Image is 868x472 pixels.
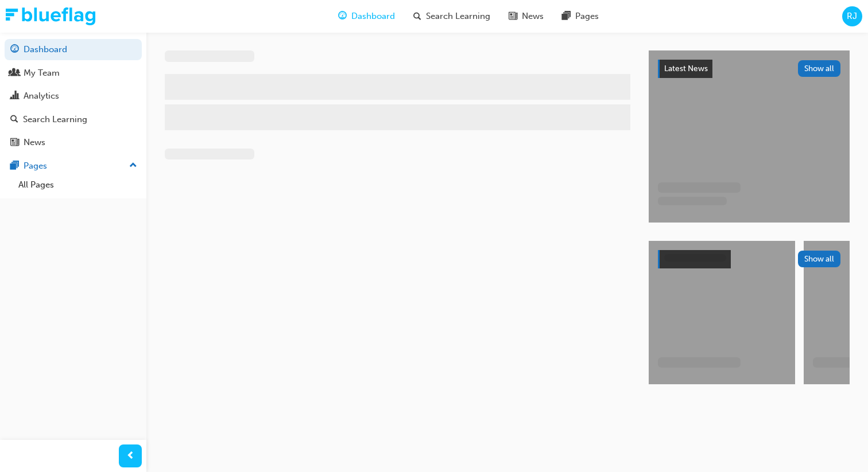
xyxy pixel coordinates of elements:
[5,63,142,84] a: My Team
[10,45,19,55] span: guage-icon
[24,89,59,103] div: Analytics
[413,9,421,24] span: search-icon
[126,449,135,463] span: prev-icon
[24,159,47,173] div: Pages
[509,9,517,24] span: news-icon
[14,176,142,194] a: All Pages
[798,251,841,267] button: Show all
[6,7,95,25] img: Trak
[404,5,499,28] a: search-iconSearch Learning
[129,158,137,173] span: up-icon
[575,10,599,23] span: Pages
[5,155,142,177] button: Pages
[562,9,571,24] span: pages-icon
[10,91,19,102] span: chart-icon
[842,6,862,26] button: RJ
[426,10,490,23] span: Search Learning
[5,109,142,130] a: Search Learning
[5,37,142,155] button: DashboardMy TeamAnalyticsSearch LearningNews
[24,67,60,80] div: My Team
[798,60,841,77] button: Show all
[10,115,18,125] span: search-icon
[329,5,404,28] a: guage-iconDashboard
[664,64,708,73] span: Latest News
[5,39,142,60] a: Dashboard
[658,60,840,78] a: Latest NewsShow all
[10,68,19,79] span: people-icon
[5,132,142,153] a: News
[23,113,87,126] div: Search Learning
[553,5,608,28] a: pages-iconPages
[5,85,142,107] a: Analytics
[658,250,840,268] a: Show all
[10,161,19,171] span: pages-icon
[10,138,19,148] span: news-icon
[24,136,45,149] div: News
[847,10,857,23] span: RJ
[522,10,544,23] span: News
[338,9,347,24] span: guage-icon
[499,5,553,28] a: news-iconNews
[351,10,395,23] span: Dashboard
